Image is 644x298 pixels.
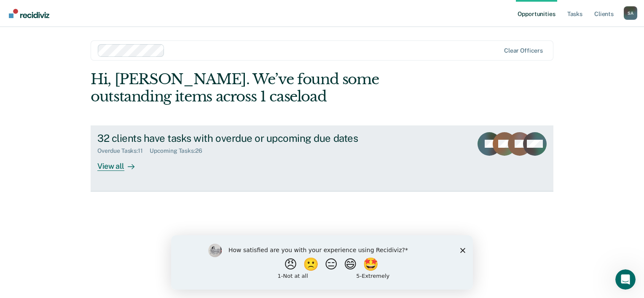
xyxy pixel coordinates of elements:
[91,125,553,192] a: 32 clients have tasks with overdue or upcoming due datesOverdue Tasks:11Upcoming Tasks:26View all
[150,147,209,154] div: Upcoming Tasks : 26
[97,147,150,154] div: Overdue Tasks : 11
[624,6,637,20] button: Profile dropdown button
[615,269,636,290] iframe: Intercom live chat
[171,235,473,290] iframe: Survey by Kim from Recidiviz
[624,6,637,20] div: S A
[97,132,393,144] div: 32 clients have tasks with overdue or upcoming due dates
[504,47,543,54] div: Clear officers
[91,71,461,105] div: Hi, [PERSON_NAME]. We’ve found some outstanding items across 1 caseload
[9,9,49,18] img: Recidiviz
[97,154,145,171] div: View all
